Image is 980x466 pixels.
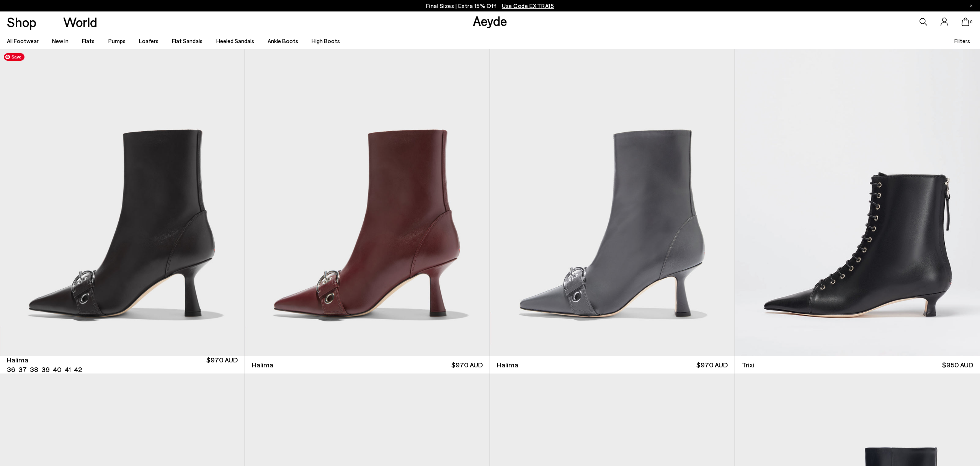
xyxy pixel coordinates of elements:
a: Loafers [139,37,158,44]
a: High Boots [312,37,340,44]
span: $970 AUD [206,355,238,374]
span: Trixi [742,360,754,370]
span: 0 [969,20,973,24]
span: Filters [954,37,970,44]
span: Halima [497,360,518,370]
a: Halima $970 AUD [490,356,735,373]
a: New In [52,37,69,44]
a: All Footwear [7,37,39,44]
a: 0 [962,18,969,26]
p: Final Sizes | Extra 15% Off [426,1,554,11]
li: 39 [41,365,50,374]
span: $970 AUD [696,360,728,370]
li: 36 [7,365,15,374]
a: Pumps [108,37,126,44]
a: Ankle Boots [268,37,298,44]
span: Navigate to /collections/ss25-final-sizes [502,2,554,9]
img: Halima Eyelet Pointed Boots [490,49,735,356]
li: 37 [18,365,27,374]
a: Aeyde [473,13,507,29]
a: Shop [7,15,36,29]
span: $950 AUD [942,360,973,370]
a: Trixi $950 AUD [735,356,980,373]
span: Save [4,53,24,61]
span: Halima [252,360,273,370]
div: 1 / 6 [245,49,490,356]
li: 41 [65,365,71,374]
li: 42 [74,365,82,374]
a: World [63,15,97,29]
a: Flats [82,37,95,44]
img: Halima Eyelet Pointed Boots [245,49,490,356]
a: Next slide Previous slide [245,49,490,356]
ul: variant [7,365,80,374]
span: $970 AUD [451,360,483,370]
a: Heeled Sandals [216,37,254,44]
li: 38 [30,365,38,374]
a: Halima $970 AUD [245,356,490,373]
span: Halima [7,355,28,365]
a: Flat Sandals [172,37,203,44]
li: 40 [53,365,62,374]
img: Trixi Lace-Up Boots [735,49,980,356]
